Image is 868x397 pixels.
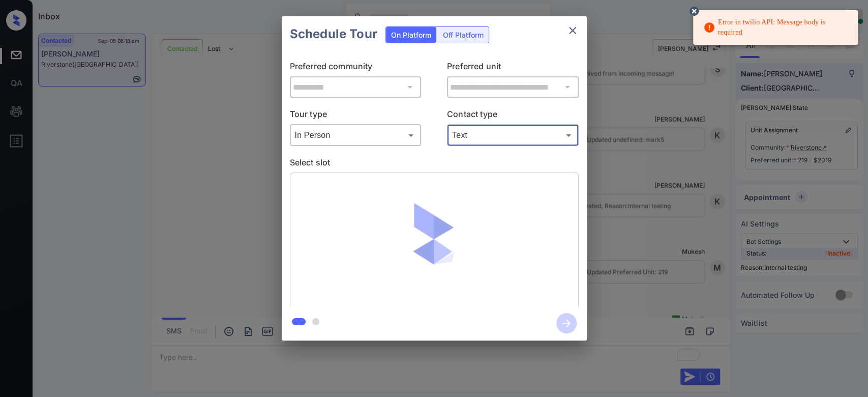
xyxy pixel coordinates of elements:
p: Select slot [290,156,579,173]
div: Text [450,127,576,144]
div: On Platform [386,27,436,43]
p: Preferred community [290,60,422,76]
div: Off Platform [438,27,489,43]
h2: Schedule Tour [282,16,385,52]
button: close [562,20,583,41]
div: Error in twilio API: Message body is required [703,13,850,42]
div: In Person [292,127,419,144]
button: btn-next [550,310,583,336]
img: loaderv1.7921fd1ed0a854f04152.gif [374,181,494,300]
p: Preferred unit [447,60,579,76]
p: Tour type [290,108,422,124]
p: Contact type [447,108,579,124]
